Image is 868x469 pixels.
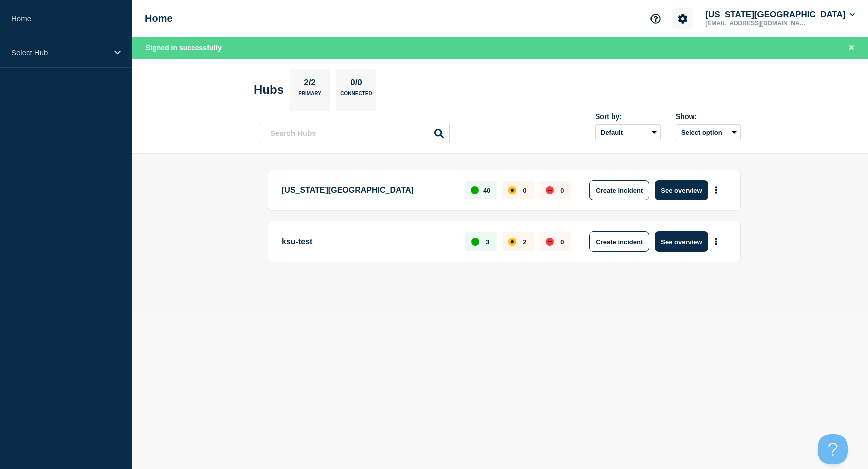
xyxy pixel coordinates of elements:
button: Select option [676,124,741,140]
p: [EMAIL_ADDRESS][DOMAIN_NAME] [703,20,808,27]
p: 3 [486,238,489,246]
span: Signed in successfully [146,44,222,52]
button: More actions [710,232,723,251]
p: ksu-test [282,231,453,252]
button: Create incident [589,231,649,252]
p: 2/2 [300,78,320,91]
div: down [546,238,554,246]
input: Search Hubs [259,123,450,143]
button: See overview [655,231,708,252]
div: up [471,238,479,246]
div: down [546,186,554,194]
p: [US_STATE][GEOGRAPHIC_DATA] [282,180,453,200]
button: Account settings [672,8,693,29]
p: Select Hub [11,48,107,57]
p: 0 [560,238,564,246]
button: Support [645,8,666,29]
p: 0 [523,187,526,194]
div: affected [508,186,516,194]
p: 40 [483,187,490,194]
select: Sort by [595,124,661,140]
div: Show: [676,112,741,121]
button: Close banner [845,42,858,54]
h1: Home [145,13,173,24]
p: Primary [298,91,321,101]
p: 0 [560,187,564,194]
h2: Hubs [254,83,284,97]
div: up [471,186,479,194]
p: 0/0 [347,78,366,91]
iframe: Help Scout Beacon - Open [818,434,848,464]
p: 2 [523,238,526,246]
button: More actions [710,181,723,200]
button: [US_STATE][GEOGRAPHIC_DATA] [703,10,857,20]
button: Create incident [589,180,649,200]
div: affected [508,238,516,246]
button: See overview [655,180,708,200]
div: Sort by: [595,112,661,121]
p: Connected [340,91,372,101]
